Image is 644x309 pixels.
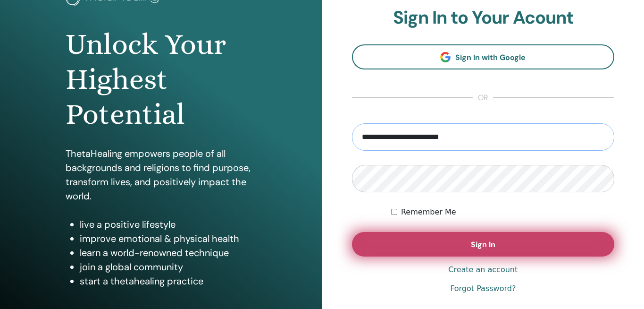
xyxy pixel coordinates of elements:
[80,260,257,274] li: join a global community
[448,264,518,275] a: Create an account
[471,240,495,249] span: Sign In
[80,274,257,288] li: start a thetahealing practice
[391,206,614,218] div: Keep me authenticated indefinitely or until I manually logout
[352,232,615,257] button: Sign In
[80,246,257,260] li: learn a world-renowned technique
[473,92,493,103] span: or
[352,44,615,69] a: Sign In with Google
[66,146,257,203] p: ThetaHealing empowers people of all backgrounds and religions to find purpose, transform lives, a...
[80,217,257,232] li: live a positive lifestyle
[80,232,257,246] li: improve emotional & physical health
[450,283,516,294] a: Forgot Password?
[455,52,526,62] span: Sign In with Google
[401,206,456,218] label: Remember Me
[352,7,615,29] h2: Sign In to Your Acount
[66,27,257,132] h1: Unlock Your Highest Potential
